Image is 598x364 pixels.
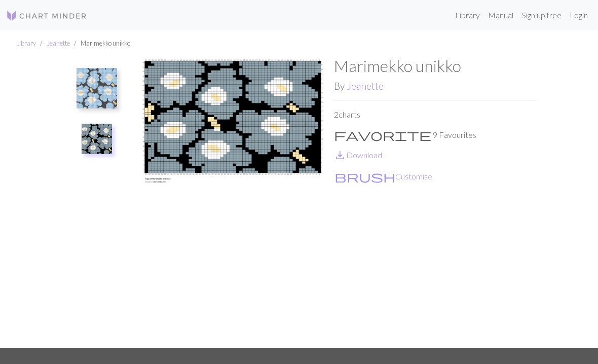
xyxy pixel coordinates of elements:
a: Library [451,5,484,25]
li: Marimekko unikko [70,39,130,48]
span: save_alt [334,148,346,162]
span: brush [334,169,395,184]
i: Customise [334,170,395,183]
i: Download [334,149,346,161]
img: Copy of Marimekko unikko [132,56,334,347]
span: favorite [334,128,431,142]
button: CustomiseCustomise [334,170,433,183]
a: Login [566,5,592,25]
h2: By [334,80,536,92]
i: Favourite [334,129,431,141]
a: DownloadDownload [334,150,382,160]
a: Jeanette [47,39,70,47]
a: Library [16,39,36,47]
img: Copy of Marimekko unikko [82,124,112,154]
a: Sign up free [517,5,566,25]
p: 9 Favourites [334,129,536,141]
img: Marimekko unikko [77,68,117,108]
p: 2 charts [334,108,536,121]
h1: Marimekko unikko [334,56,536,76]
img: Logo [6,10,87,22]
a: Manual [484,5,517,25]
a: Jeanette [347,80,384,92]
